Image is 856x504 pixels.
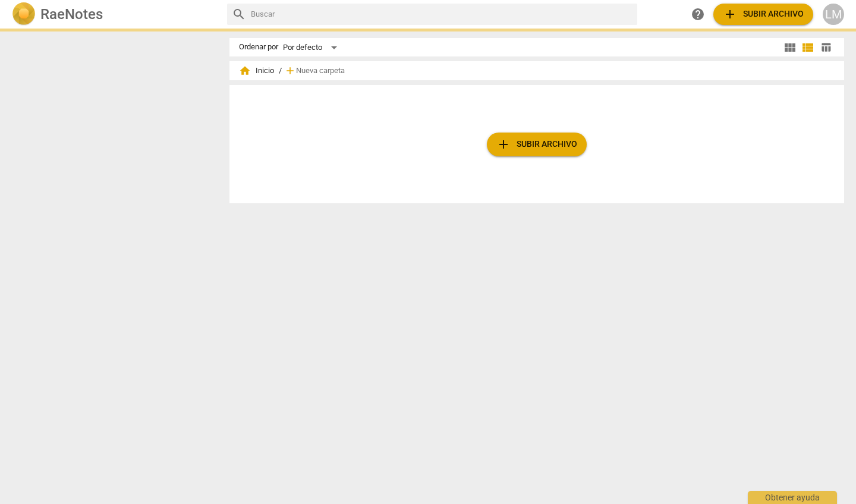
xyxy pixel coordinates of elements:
[12,2,36,26] img: Logo
[783,40,797,55] span: view_module
[496,137,577,152] span: Subir archivo
[801,40,815,55] span: view_list
[817,39,835,56] button: Tabla
[820,42,832,53] span: table_chart
[239,43,278,52] div: Ordenar por
[40,6,103,23] h2: RaeNotes
[251,5,632,24] input: Buscar
[691,7,705,21] span: help
[496,137,511,152] span: add
[723,7,804,21] span: Subir archivo
[823,4,844,25] button: LM
[12,2,218,26] a: LogoRaeNotes
[239,65,274,77] span: Inicio
[687,4,709,25] a: Obtener ayuda
[487,133,587,156] button: Subir
[284,65,296,77] span: add
[781,39,799,56] button: Cuadrícula
[239,65,251,77] span: home
[296,67,345,75] span: Nueva carpeta
[748,491,837,504] div: Obtener ayuda
[279,67,282,75] span: /
[232,7,246,21] span: search
[283,38,341,57] div: Por defecto
[799,39,817,56] button: Lista
[713,4,813,25] button: Subir
[723,7,737,21] span: add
